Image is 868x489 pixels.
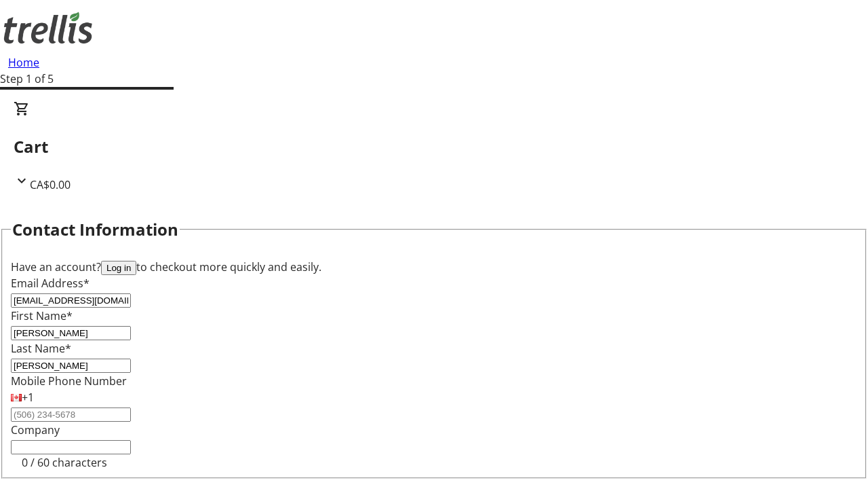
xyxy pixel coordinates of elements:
[14,101,854,193] div: CartCA$0.00
[11,308,73,323] label: First Name*
[11,407,131,422] input: (506) 234-5678
[11,341,71,356] label: Last Name*
[11,422,60,437] label: Company
[22,455,107,470] tr-character-limit: 0 / 60 characters
[11,374,127,388] label: Mobile Phone Number
[14,134,854,159] h2: Cart
[30,177,71,192] span: CA$0.00
[101,261,136,275] button: Log in
[12,217,178,242] h2: Contact Information
[11,259,857,275] div: Have an account? to checkout more quickly and easily.
[11,276,90,291] label: Email Address*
